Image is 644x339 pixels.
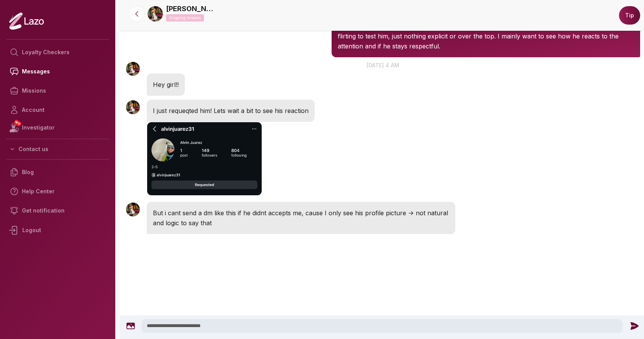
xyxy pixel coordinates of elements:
[166,14,204,22] p: Ongoing mission
[6,43,109,62] a: Loyalty Checkers
[153,208,449,228] p: But i cant send a dm like this if he didnt accepts me, cause I only see his profile picture -> no...
[6,201,109,220] a: Get notification
[619,6,640,25] button: Tip
[6,81,109,100] a: Missions
[153,80,179,90] p: Hey girl!!
[6,182,109,201] a: Help Center
[6,142,109,156] button: Contact us
[126,100,140,114] img: User avatar
[6,163,109,182] a: Blog
[6,120,109,136] a: NEWInvestigator
[153,106,309,116] p: I just requeqted him! Lets wait a bit to see his reaction
[6,62,109,81] a: Messages
[6,220,109,240] div: Logout
[166,3,216,14] a: [PERSON_NAME]
[338,21,634,51] p: Just a little background. [PERSON_NAME] and I have been together a couple months. I’m fine with f...
[6,100,109,120] a: Account
[148,6,163,22] img: 53ea768d-6708-4c09-8be7-ba74ddaa1210
[126,203,140,216] img: User avatar
[13,119,22,127] span: NEW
